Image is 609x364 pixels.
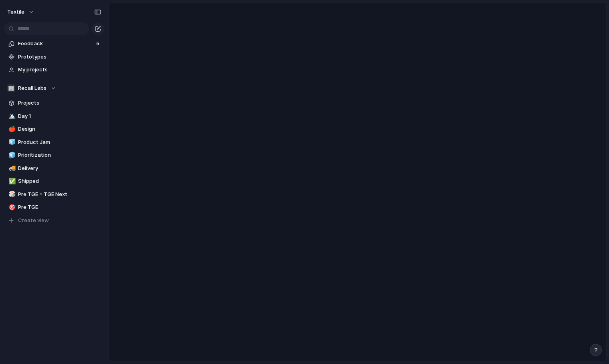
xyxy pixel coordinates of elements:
span: Prototypes [18,53,101,61]
button: Create view [4,214,104,226]
a: Projects [4,97,104,109]
button: 🧊 [7,151,15,159]
a: ✅Shipped [4,175,104,187]
span: Pre TGE + TGE Next [18,190,101,198]
a: 🎯Pre TGE [4,201,104,213]
button: 🍎 [7,125,15,133]
span: Product Jam [18,138,101,146]
div: 🏢 [7,84,15,92]
span: Projects [18,99,101,107]
div: 🏔️ [8,111,14,121]
a: 🏔️Day 1 [4,110,104,122]
div: 🎯 [8,203,14,212]
button: Textile [4,6,38,18]
a: My projects [4,64,104,76]
div: 🧊 [8,138,14,147]
span: My projects [18,66,101,74]
button: ✅ [7,177,15,185]
span: Shipped [18,177,101,185]
button: 🎲 [7,190,15,198]
a: Prototypes [4,51,104,63]
a: 🧊Product Jam [4,136,104,148]
a: Feedback5 [4,38,104,50]
span: 5 [96,40,101,48]
div: 🍎 [8,125,14,134]
span: Design [18,125,101,133]
span: Feedback [18,40,94,48]
button: 🚚 [7,164,15,172]
span: Day 1 [18,112,101,120]
button: 🧊 [7,138,15,146]
a: 🧊Prioritization [4,149,104,161]
div: 🧊 [8,151,14,160]
span: Prioritization [18,151,101,159]
button: 🎯 [7,203,15,211]
a: 🍎Design [4,123,104,135]
span: Textile [7,8,24,16]
span: Pre TGE [18,203,101,211]
a: 🚚Delivery [4,162,104,174]
span: Recall Labs [18,84,47,92]
span: Delivery [18,164,101,172]
div: 🎲 [8,190,14,199]
button: 🏢Recall Labs [4,82,104,94]
a: 🎲Pre TGE + TGE Next [4,188,104,200]
button: 🏔️ [7,112,15,120]
div: 🚚 [8,164,14,173]
span: Create view [18,216,49,224]
div: ✅ [8,177,14,186]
